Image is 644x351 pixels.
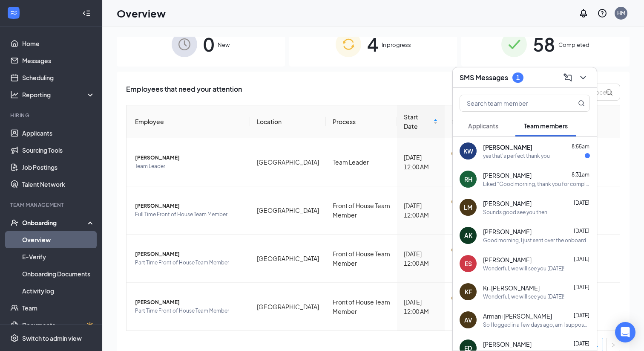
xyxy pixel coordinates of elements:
div: AV [464,316,472,324]
div: [DATE] 12:00 AM [404,297,438,316]
div: Team Management [10,201,93,209]
span: [DATE] [574,228,589,234]
div: Good morning, I just sent over the onboarding paperwork. Please let me know when it's complete an... [483,237,590,244]
a: Messages [22,52,95,69]
div: HM [617,9,625,17]
a: Talent Network [22,176,95,193]
div: Reporting [22,90,95,99]
div: Hiring [10,112,93,119]
svg: WorkstreamLogo [9,9,18,17]
span: [PERSON_NAME] [135,154,243,162]
a: Sourcing Tools [22,142,95,159]
span: right [611,342,616,348]
h1: Overview [117,6,166,20]
span: Completed [558,41,589,49]
span: Full Time Front of House Team Member [135,210,243,219]
span: [DATE] [574,256,589,262]
span: In progress [382,41,411,49]
span: [PERSON_NAME] [483,340,532,348]
span: 4 [367,29,378,59]
div: KW [463,147,473,155]
th: Location [250,105,326,138]
span: Start Date [404,112,431,131]
div: Wonderful, we will see you [DATE]! [483,293,564,300]
span: Team Leader [135,162,243,171]
button: ComposeMessage [561,71,575,84]
svg: ChevronDown [578,73,588,83]
a: Onboarding Documents [22,265,95,282]
span: [PERSON_NAME] [135,202,243,210]
div: 1 [516,74,520,81]
span: Employees that need your attention [126,84,242,101]
div: Switch to admin view [22,334,82,342]
a: E-Verify [22,248,95,265]
td: Front of House Team Member [326,235,397,283]
div: Wonderful, we will see you [DATE]! [483,265,564,272]
span: Team members [524,122,568,130]
div: AK [464,231,472,240]
div: Onboarding [22,218,88,227]
span: [DATE] [574,340,589,347]
span: 8:31am [572,171,589,178]
td: [GEOGRAPHIC_DATA] [250,138,326,186]
div: So I logged in a few days ago, am I supposed to just wait for a schedule to be posted or am I sup... [483,321,590,328]
svg: QuestionInfo [597,8,607,18]
a: Team [22,299,95,316]
span: [PERSON_NAME] [483,199,532,208]
span: [DATE] [574,284,589,290]
div: [DATE] 12:00 AM [404,201,438,220]
span: [PERSON_NAME] [135,250,243,258]
svg: ComposeMessage [563,73,573,83]
span: [PERSON_NAME] [483,171,532,180]
td: [GEOGRAPHIC_DATA] [250,235,326,283]
td: [GEOGRAPHIC_DATA] [250,186,326,235]
svg: Analysis [10,90,19,99]
svg: Notifications [578,8,589,18]
div: Sounds good see you then [483,209,547,216]
a: Applicants [22,125,95,142]
div: LM [464,203,472,212]
h3: SMS Messages [460,73,508,82]
span: Part Time Front of House Team Member [135,258,243,267]
span: 0 [203,29,214,59]
div: Open Intercom Messenger [615,322,635,342]
div: ES [465,259,472,268]
span: [DATE] [574,312,589,319]
span: [DATE] [574,200,589,206]
th: Status [445,105,497,138]
svg: Settings [10,334,19,342]
a: DocumentsCrown [22,316,95,334]
span: [PERSON_NAME] [135,298,243,307]
span: [PERSON_NAME] [483,255,532,264]
td: [GEOGRAPHIC_DATA] [250,283,326,331]
span: 58 [533,29,555,59]
div: KF [465,287,472,296]
td: Front of House Team Member [326,283,397,331]
div: Liked “Good morning, thank you for completing your onboar…” [483,180,590,188]
span: 8:55am [572,143,589,150]
span: Ki-[PERSON_NAME] [483,284,540,292]
div: [DATE] 12:00 AM [404,249,438,268]
div: yes that's perfect thank you [483,152,550,160]
span: [PERSON_NAME] [483,227,532,236]
a: Overview [22,231,95,248]
span: Applicants [468,122,498,130]
th: Process [326,105,397,138]
a: Scheduling [22,69,95,86]
button: ChevronDown [576,71,590,84]
span: [PERSON_NAME] [483,143,532,151]
a: Job Postings [22,159,95,176]
span: Status [451,117,483,126]
th: Employee [126,105,250,138]
div: RH [464,175,472,183]
svg: UserCheck [10,218,19,227]
span: Part Time Front of House Team Member [135,307,243,315]
span: Armani [PERSON_NAME] [483,312,552,320]
svg: MagnifyingGlass [578,100,585,107]
div: [DATE] 12:00 AM [404,153,438,171]
a: Activity log [22,282,95,299]
svg: Collapse [82,9,91,17]
a: Home [22,35,95,52]
span: New [218,41,230,49]
td: Team Leader [326,138,397,186]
